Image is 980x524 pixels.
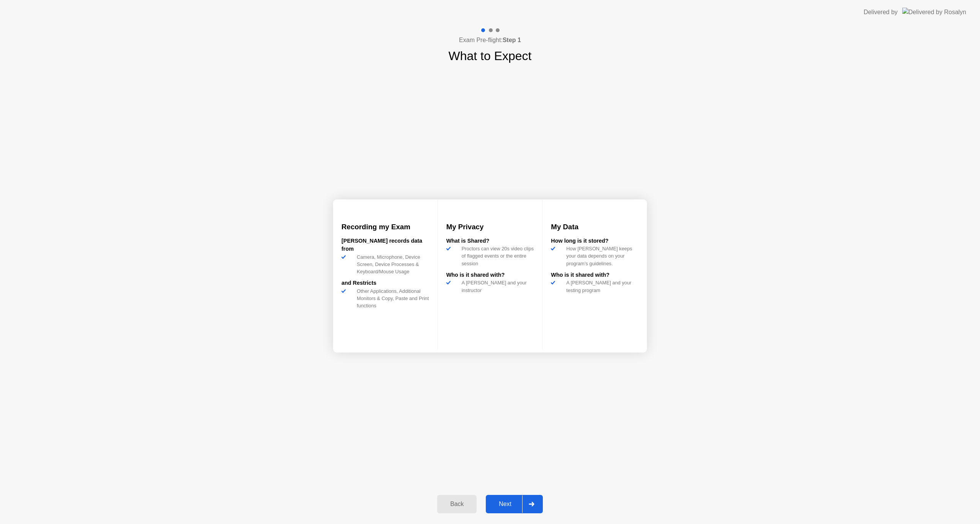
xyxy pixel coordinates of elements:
[488,501,522,508] div: Next
[341,222,429,232] h3: Recording my Exam
[437,495,477,513] button: Back
[341,279,429,287] div: and Restricts
[446,222,534,232] h3: My Privacy
[459,36,521,45] h4: Exam Pre-flight:
[503,37,521,43] b: Step 1
[563,245,639,267] div: How [PERSON_NAME] keeps your data depends on your program’s guidelines.
[551,271,639,279] div: Who is it shared with?
[459,245,534,267] div: Proctors can view 20s video clips of flagged events or the entire session
[446,237,534,245] div: What is Shared?
[449,47,532,65] h1: What to Expect
[341,237,429,253] div: [PERSON_NAME] records data from
[354,287,429,310] div: Other Applications, Additional Monitors & Copy, Paste and Print functions
[459,279,534,294] div: A [PERSON_NAME] and your instructor
[439,501,474,508] div: Back
[563,279,639,294] div: A [PERSON_NAME] and your testing program
[354,253,429,276] div: Camera, Microphone, Device Screen, Device Processes & Keyboard/Mouse Usage
[446,271,534,279] div: Who is it shared with?
[902,8,966,16] img: Delivered by Rosalyn
[486,495,543,513] button: Next
[864,8,898,17] div: Delivered by
[551,237,639,245] div: How long is it stored?
[551,222,639,232] h3: My Data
